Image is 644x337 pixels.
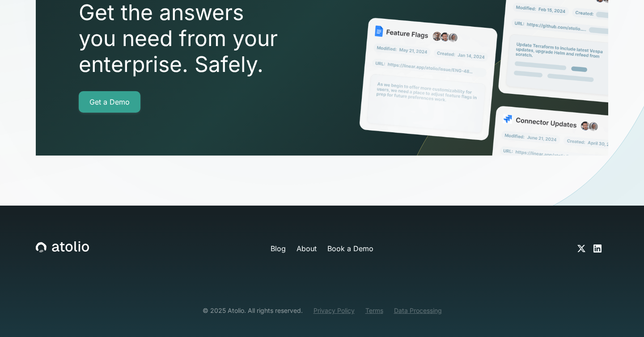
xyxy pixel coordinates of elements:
a: Terms [365,306,383,315]
a: Get a Demo [79,91,140,113]
a: Privacy Policy [314,306,355,315]
a: Data Processing [394,306,442,315]
div: © 2025 Atolio. All rights reserved. [203,306,303,315]
iframe: Chat Widget [599,294,644,337]
div: 聊天小工具 [599,294,644,337]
